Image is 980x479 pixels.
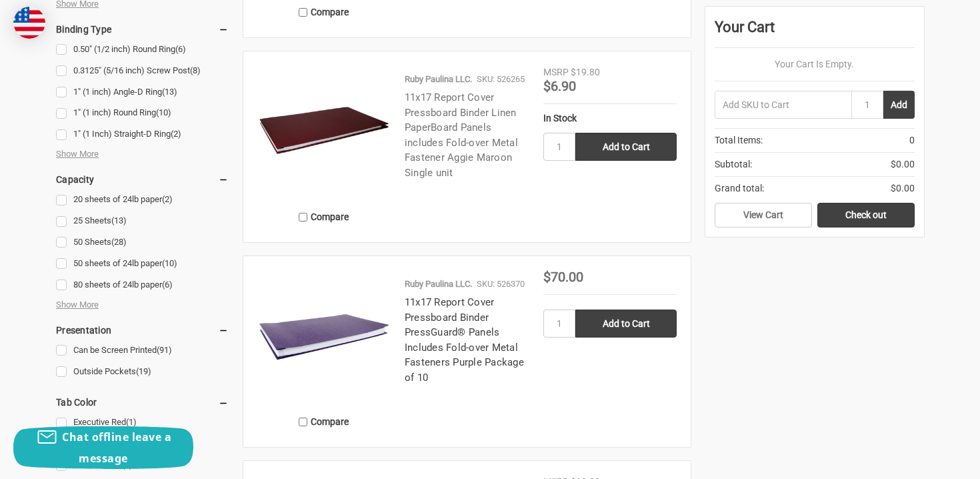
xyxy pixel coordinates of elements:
h5: Binding Type [56,21,229,37]
span: (6) [162,280,173,290]
h5: Capacity [56,171,229,187]
span: (91) [157,345,172,355]
a: 11x17 Report Cover Pressboard Binder PressGuard® Panels Includes Fold-over Metal Fasteners Purple... [405,296,524,384]
p: Ruby Paulina LLC. [405,278,472,291]
a: 50 sheets of 24lb paper [56,255,229,273]
p: Your Cart Is Empty. [715,57,915,71]
div: MSRP [543,65,569,79]
a: 11x17 Report Cover Pressboard Binder Linen PaperBoard Panels includes Fold-over Metal Fastener Ag... [405,91,518,179]
input: Compare [299,213,307,221]
button: Add [883,91,915,119]
span: $0.00 [891,157,915,171]
a: 25 Sheets [56,212,229,230]
a: 0.50" (1/2 inch) Round Ring [56,41,229,59]
input: Compare [299,418,307,426]
span: $0.00 [891,181,915,195]
span: (10) [156,107,171,117]
a: Outside Pockets [56,363,229,381]
span: (1) [126,417,137,427]
span: (13) [111,215,127,225]
span: 0 [909,133,915,147]
a: 20 sheets of 24lb paper [56,191,229,209]
a: 1" (1 Inch) Straight-D Ring [56,125,229,143]
a: 1" (1 inch) Angle-D Ring [56,83,229,101]
img: 11x17 Report Cover Pressboard Binder PressGuard® Panels Includes Fold-over Metal Fasteners Purple... [257,270,391,404]
span: Total Items: [715,133,763,147]
span: $6.90 [543,78,576,94]
span: Chat offline leave a message [62,430,171,466]
span: (19) [136,366,151,376]
div: Your Cart [715,16,915,48]
a: 80 sheets of 24lb paper [56,276,229,294]
a: 50 Sheets [56,233,229,252]
div: In Stock [543,111,677,125]
p: SKU: 526370 [477,278,525,291]
a: 1" (1 inch) Round Ring [56,104,229,122]
input: Add SKU to Cart [715,91,851,119]
button: Chat offline leave a message [13,426,193,469]
span: Show More [56,298,99,312]
img: duty and tax information for United States [13,7,45,39]
span: Show More [56,147,99,161]
label: Compare [257,1,391,23]
input: Add to Cart [575,310,677,338]
span: (10) [162,258,177,268]
span: $70.00 [543,269,583,285]
a: 0.3125" (5/16 inch) Screw Post [56,62,229,80]
a: Check out [817,203,915,228]
img: 11x17 Report Cover Pressboard Binder Linen PaperBoard Panels includes Fold-over Metal Fastener Ag... [257,65,391,199]
span: (6) [175,44,186,54]
span: Subtotal: [715,157,752,171]
input: Compare [299,8,307,17]
a: View Cart [715,203,812,228]
span: (13) [162,87,177,97]
span: (2) [171,129,181,139]
span: $19.80 [571,67,600,77]
label: Compare [257,411,391,433]
a: Executive Red [56,414,229,432]
a: Can be Screen Printed [56,342,229,360]
label: Compare [257,206,391,228]
input: Add to Cart [575,133,677,161]
span: (28) [111,237,127,247]
span: (8) [190,65,201,75]
span: Grand total: [715,181,764,195]
p: SKU: 526265 [477,73,525,86]
span: (2) [162,194,173,204]
h5: Presentation [56,322,229,338]
h5: Tab Color [56,394,229,410]
p: Ruby Paulina LLC. [405,73,472,86]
